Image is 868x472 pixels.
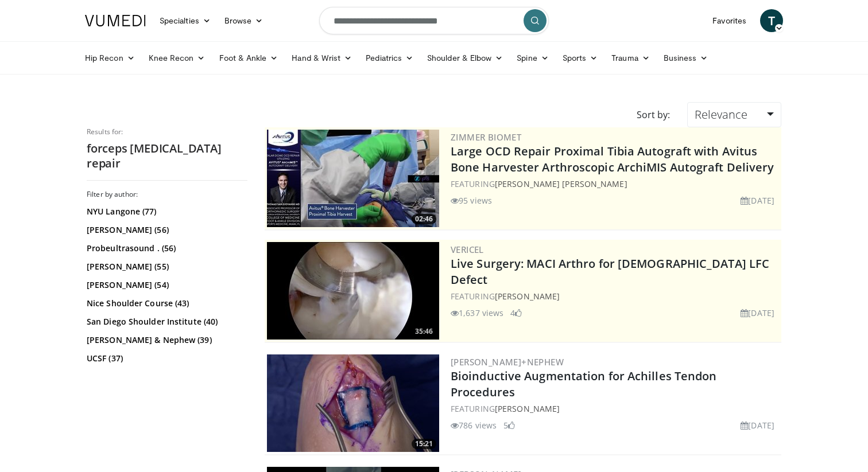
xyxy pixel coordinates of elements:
h3: Filter by author: [87,190,247,199]
div: FEATURING [451,290,779,302]
li: 1,637 views [451,307,503,319]
a: Live Surgery: MACI Arthro for [DEMOGRAPHIC_DATA] LFC Defect [451,256,769,287]
a: [PERSON_NAME] (56) [87,224,245,236]
img: VuMedi Logo [85,15,146,26]
a: Vericel [451,244,484,255]
a: Probeultrasound . (56) [87,243,245,254]
img: b4be2b94-9e72-4ff9-8444-77bc87440b2f.300x170_q85_crop-smart_upscale.jpg [267,354,439,452]
p: Results for: [87,127,247,136]
a: Specialties [153,9,218,32]
a: Spine [510,46,555,69]
a: [PERSON_NAME] [495,291,560,302]
a: [PERSON_NAME] & Nephew (39) [87,334,245,346]
a: Nice Shoulder Course (43) [87,298,245,309]
a: T [760,9,783,32]
a: 15:21 [267,354,439,452]
li: 95 views [451,194,492,206]
a: Trauma [604,46,657,69]
a: Hand & Wrist [285,46,359,69]
a: [PERSON_NAME] [495,403,560,414]
a: UCSF (37) [87,353,245,364]
li: [DATE] [741,194,774,206]
a: [PERSON_NAME] (55) [87,261,245,272]
span: 02:46 [412,214,436,224]
div: FEATURING [451,178,779,190]
a: Pediatrics [359,46,420,69]
a: Relevance [687,102,781,127]
li: 786 views [451,419,497,431]
a: Business [657,46,715,69]
a: Browse [218,9,270,32]
a: NYU Langone (77) [87,206,245,217]
a: Hip Recon [78,46,142,69]
a: Large OCD Repair Proximal Tibia Autograft with Avitus Bone Harvester Arthroscopic ArchiMIS Autogr... [451,143,774,175]
a: Sports [556,46,605,69]
span: Relevance [695,107,747,122]
span: 15:21 [412,439,436,449]
a: Favorites [706,9,753,32]
a: Bioinductive Augmentation for Achilles Tendon Procedures [451,368,717,400]
li: 5 [503,419,515,431]
li: [DATE] [741,419,774,431]
a: Shoulder & Elbow [420,46,510,69]
a: Foot & Ankle [212,46,285,69]
h2: forceps [MEDICAL_DATA] repair [87,141,247,171]
li: [DATE] [741,307,774,319]
img: eb023345-1e2d-4374-a840-ddbc99f8c97c.300x170_q85_crop-smart_upscale.jpg [267,242,439,340]
span: 35:46 [412,326,436,337]
a: 02:46 [267,130,439,227]
input: Search topics, interventions [319,7,549,34]
li: 4 [510,307,522,319]
a: [PERSON_NAME] [PERSON_NAME] [495,178,627,189]
a: Knee Recon [142,46,212,69]
img: a4fc9e3b-29e5-479a-a4d0-450a2184c01c.300x170_q85_crop-smart_upscale.jpg [267,130,439,227]
a: 35:46 [267,242,439,340]
a: Zimmer Biomet [451,131,521,143]
a: [PERSON_NAME]+Nephew [451,356,564,368]
a: [PERSON_NAME] (54) [87,279,245,291]
div: FEATURING [451,403,779,415]
div: Sort by: [628,102,679,127]
a: San Diego Shoulder Institute (40) [87,316,245,327]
